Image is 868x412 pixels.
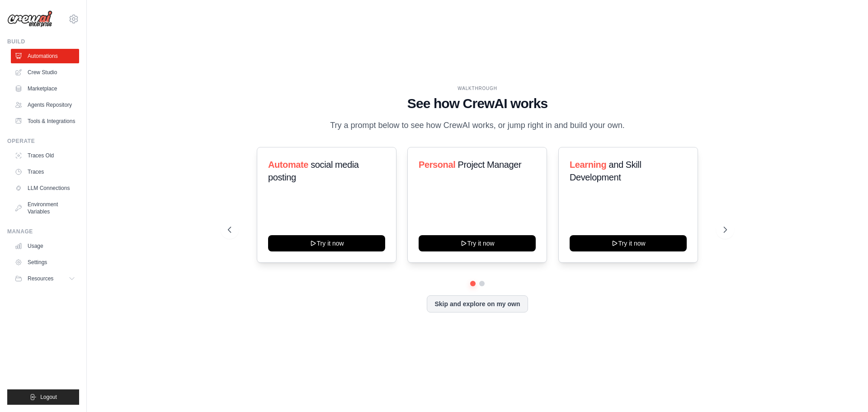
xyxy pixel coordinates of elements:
span: Personal [419,160,455,170]
a: Traces Old [11,148,79,163]
button: Resources [11,271,79,286]
div: WALKTHROUGH [228,85,727,92]
span: Logout [40,393,57,401]
button: Logout [7,389,79,405]
button: Try it now [570,235,687,251]
div: Build [7,38,79,45]
a: Tools & Integrations [11,114,79,128]
a: Automations [11,49,79,63]
h1: See how CrewAI works [228,95,727,112]
a: Marketplace [11,81,79,96]
span: Learning [570,160,606,170]
div: Manage [7,228,79,235]
span: and Skill Development [570,160,641,182]
a: Environment Variables [11,197,79,219]
a: Traces [11,165,79,179]
iframe: Chat Widget [823,369,868,412]
a: Agents Repository [11,98,79,112]
img: Logo [7,10,52,28]
a: Usage [11,239,79,253]
a: Settings [11,255,79,270]
p: Try a prompt below to see how CrewAI works, or jump right in and build your own. [325,119,629,132]
a: LLM Connections [11,181,79,195]
span: social media posting [268,160,359,182]
button: Skip and explore on my own [427,295,528,313]
span: Automate [268,160,308,170]
span: Project Manager [458,160,522,170]
a: Crew Studio [11,65,79,80]
button: Try it now [268,235,385,251]
div: Operate [7,137,79,145]
button: Try it now [419,235,536,251]
span: Resources [28,275,53,282]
